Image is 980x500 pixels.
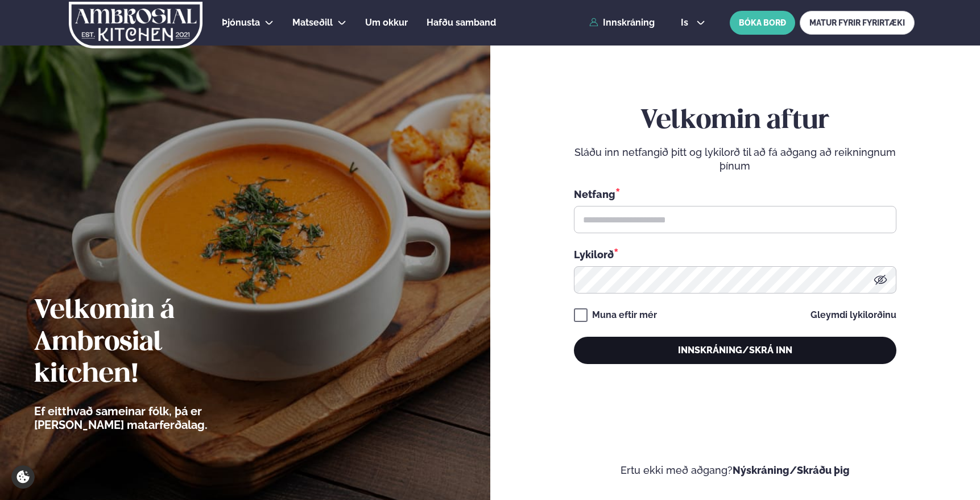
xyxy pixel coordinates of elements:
button: is [672,18,714,27]
a: MATUR FYRIR FYRIRTÆKI [800,11,915,35]
p: Ertu ekki með aðgang? [524,464,946,477]
button: BÓKA BORÐ [730,11,795,35]
span: Um okkur [365,17,408,28]
span: is [681,18,692,27]
p: Ef eitthvað sameinar fólk, þá er [PERSON_NAME] matarferðalag. [34,404,270,432]
h2: Velkomin á Ambrosial kitchen! [34,295,270,391]
a: Cookie settings [11,465,35,489]
div: Lykilorð [574,247,896,262]
a: Hafðu samband [427,16,496,30]
h2: Velkomin aftur [574,105,896,137]
a: Innskráning [589,18,655,28]
span: Þjónusta [222,17,260,28]
div: Netfang [574,187,896,201]
a: Gleymdi lykilorðinu [811,311,896,320]
button: Innskráning/Skrá inn [574,337,896,364]
a: Matseðill [292,16,333,30]
a: Þjónusta [222,16,260,30]
a: Um okkur [365,16,408,30]
p: Sláðu inn netfangið þitt og lykilorð til að fá aðgang að reikningnum þínum [574,146,896,173]
img: logo [68,2,204,48]
span: Matseðill [292,17,333,28]
a: Nýskráning/Skráðu þig [733,464,850,476]
span: Hafðu samband [427,17,496,28]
